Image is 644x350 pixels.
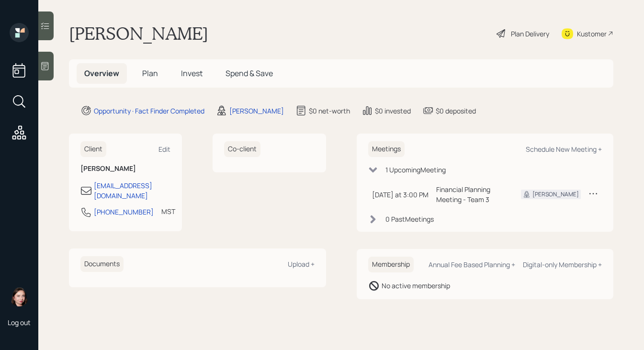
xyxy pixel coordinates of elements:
div: Plan Delivery [511,29,549,39]
span: Plan [142,68,158,79]
div: Financial Planning Meeting - Team 3 [436,184,506,204]
div: Annual Fee Based Planning + [429,260,515,269]
div: 1 Upcoming Meeting [385,165,446,175]
h6: Client [80,141,106,157]
span: Overview [84,68,119,79]
div: MST [161,206,175,216]
div: Kustomer [577,29,607,39]
h6: Meetings [368,141,405,157]
div: [PHONE_NUMBER] [94,207,154,217]
div: Digital-only Membership + [523,260,602,269]
div: Upload + [288,260,315,269]
div: [EMAIL_ADDRESS][DOMAIN_NAME] [94,181,170,201]
div: [PERSON_NAME] [532,190,579,199]
div: Schedule New Meeting + [526,145,602,154]
span: Invest [181,68,203,79]
div: Opportunity · Fact Finder Completed [94,106,204,116]
h6: Membership [368,257,414,272]
div: Log out [8,318,31,327]
div: [DATE] at 3:00 PM [372,190,429,200]
div: $0 net-worth [309,106,350,116]
div: [PERSON_NAME] [229,106,284,116]
div: 0 Past Meeting s [385,214,434,224]
h6: [PERSON_NAME] [80,165,170,173]
div: $0 invested [375,106,411,116]
div: Edit [158,145,170,154]
img: aleksandra-headshot.png [10,287,29,306]
h1: [PERSON_NAME] [69,23,208,44]
div: $0 deposited [436,106,476,116]
span: Spend & Save [226,68,273,79]
h6: Co-client [224,141,260,157]
h6: Documents [80,256,124,272]
div: No active membership [382,281,450,291]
